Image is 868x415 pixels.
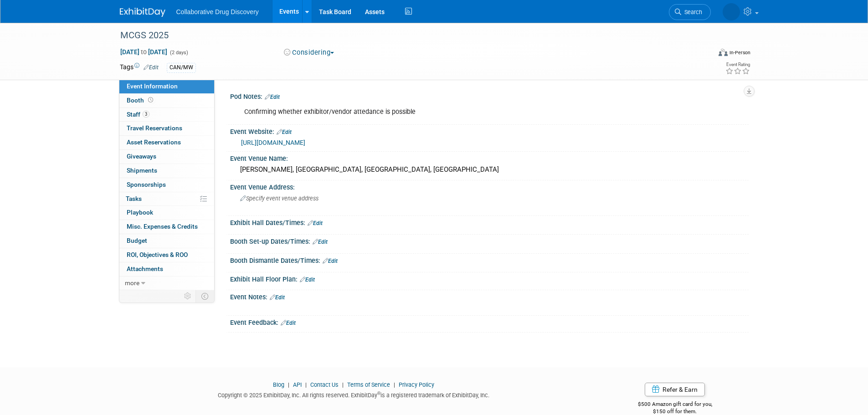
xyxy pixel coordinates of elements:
[144,64,159,71] a: Edit
[169,50,188,56] span: (2 days)
[230,152,749,163] div: Event Venue Name:
[127,82,178,90] span: Event Information
[237,163,742,177] div: [PERSON_NAME], [GEOGRAPHIC_DATA], [GEOGRAPHIC_DATA], [GEOGRAPHIC_DATA]
[127,97,155,104] span: Booth
[377,391,380,396] sup: ®
[391,381,397,388] span: |
[323,258,338,264] a: Edit
[127,181,166,188] span: Sponsorships
[180,290,196,302] td: Personalize Event Tab Strip
[347,381,390,388] a: Terms of Service
[308,220,323,226] a: Edit
[139,48,148,56] span: to
[230,272,749,284] div: Exhibit Hall Floor Plan:
[119,220,214,234] a: Misc. Expenses & Credits
[645,383,705,396] a: Refer & Earn
[195,290,214,302] td: Toggle Event Tabs
[119,178,214,192] a: Sponsorships
[681,9,702,15] span: Search
[127,153,156,160] span: Giveaways
[127,111,149,118] span: Staff
[119,94,214,108] a: Booth
[120,62,159,73] td: Tags
[127,237,147,244] span: Budget
[230,125,749,137] div: Event Website:
[300,277,315,283] a: Edit
[293,381,302,388] a: API
[127,124,182,132] span: Travel Reservations
[127,167,157,174] span: Shipments
[119,164,214,178] a: Shipments
[119,206,214,220] a: Playbook
[313,239,328,245] a: Edit
[399,381,434,388] a: Privacy Policy
[230,254,749,266] div: Booth Dismantle Dates/Times:
[127,251,188,258] span: ROI, Objectives & ROO
[119,136,214,149] a: Asset Reservations
[230,235,749,246] div: Booth Set-up Dates/Times:
[723,3,740,20] img: Juan Gijzelaar
[176,8,259,15] span: Collaborative Drug Discovery
[119,108,214,122] a: Staff3
[230,90,749,102] div: Pod Notes:
[340,381,346,388] span: |
[241,139,305,146] a: [URL][DOMAIN_NAME]
[725,62,750,67] div: Event Rating
[230,180,749,192] div: Event Venue Address:
[230,216,749,228] div: Exhibit Hall Dates/Times:
[281,320,296,326] a: Edit
[303,381,309,388] span: |
[230,290,749,302] div: Event Notes:
[281,48,338,57] button: Considering
[117,27,697,44] div: MCGS 2025
[240,195,318,202] span: Specify event venue address
[146,97,155,103] span: Booth not reserved yet
[270,294,285,301] a: Edit
[127,223,198,230] span: Misc. Expenses & Credits
[120,8,165,17] img: ExhibitDay
[119,150,214,164] a: Giveaways
[119,192,214,206] a: Tasks
[265,94,280,100] a: Edit
[729,49,750,56] div: In-Person
[119,122,214,135] a: Travel Reservations
[286,381,292,388] span: |
[669,4,711,20] a: Search
[119,277,214,290] a: more
[120,389,588,400] div: Copyright © 2025 ExhibitDay, Inc. All rights reserved. ExhibitDay is a registered trademark of Ex...
[127,265,163,272] span: Attachments
[277,129,292,135] a: Edit
[125,279,139,287] span: more
[126,195,142,202] span: Tasks
[143,111,149,118] span: 3
[310,381,339,388] a: Contact Us
[119,80,214,93] a: Event Information
[119,248,214,262] a: ROI, Objectives & ROO
[120,48,168,56] span: [DATE] [DATE]
[119,262,214,276] a: Attachments
[127,138,181,146] span: Asset Reservations
[119,234,214,248] a: Budget
[127,209,153,216] span: Playbook
[230,316,749,328] div: Event Feedback:
[167,63,196,72] div: CAN/MW
[238,103,648,121] div: Confirming whether exhibitor/vendor attedance is possible
[719,49,728,56] img: Format-Inperson.png
[273,381,284,388] a: Blog
[657,47,751,61] div: Event Format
